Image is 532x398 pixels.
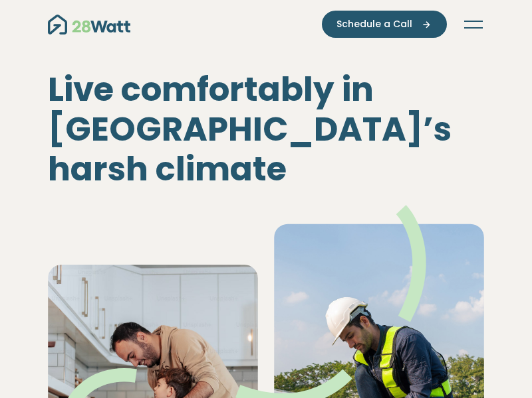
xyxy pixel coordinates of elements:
nav: Main navigation [48,11,484,38]
span: Schedule a Call [336,17,412,31]
img: 28Watt [48,15,130,34]
button: Schedule a Call [322,11,447,38]
h1: Live comfortably in [GEOGRAPHIC_DATA]’s harsh climate [48,70,484,189]
button: Toggle navigation [463,18,484,31]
